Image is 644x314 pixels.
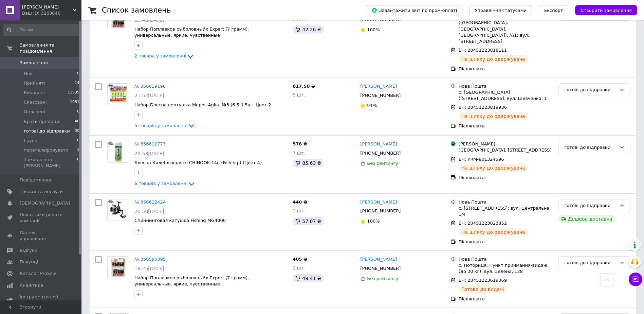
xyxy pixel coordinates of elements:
span: 405 ₴ [293,257,307,262]
span: перетелефонувати [24,147,69,153]
a: Спиннинговая катушка Fishing MG4000 [134,218,226,223]
span: 1 шт. [293,208,305,213]
div: [PERSON_NAME] [459,141,553,147]
span: ЕН: 20451223823852 [459,221,507,226]
div: На шляху до одержувача [459,55,528,63]
span: 0 [77,109,79,115]
div: Післяплата [459,175,553,181]
a: 2 товара у замовленні [134,53,195,58]
div: Нова Пошта [459,199,553,205]
div: [GEOGRAPHIC_DATA], [STREET_ADDRESS] [459,147,553,153]
div: с. [GEOGRAPHIC_DATA] ([STREET_ADDRESS]: вул. Шевченка, 1 [459,89,553,102]
span: 0 [77,138,79,144]
span: Показники роботи компанії [20,212,63,224]
span: Повідомлення [20,177,53,183]
span: 20:53[DATE] [134,151,164,156]
div: Післяплата [459,123,553,129]
img: Фото товару [108,84,129,105]
a: Блесна Колеблющаяся CHINOOK 14g (Fishing ) (Цвет 4) [134,160,262,165]
div: На шляху до одержувача [459,228,528,236]
button: Чат з покупцем [629,273,642,286]
a: [PERSON_NAME] [360,141,397,147]
span: 5 шт. [293,92,305,98]
span: 0 [77,157,79,169]
a: 5 товарів у замовленні [134,123,196,128]
div: [PHONE_NUMBER] [359,207,402,215]
span: 2 шт. [293,265,305,271]
a: Набор Поплавков рыболовныйх Expert (7 грамм), универсальные, яркие, чувственные [134,275,249,287]
span: Без рейтингу [367,276,398,281]
div: Післяплата [459,239,553,245]
div: Післяплата [459,66,553,72]
span: Управління статусами [475,8,527,13]
span: 00:46[DATE] [134,17,164,23]
span: Скасовані [24,99,47,105]
div: с. [STREET_ADDRESS]: вул. Центральна, 1/4 [459,205,553,217]
div: готові до відправки [564,259,617,266]
span: Оплачені [24,109,45,115]
a: Набор Блесна вертушка Mepps Aglia №3 (6.5г) 5шт Цвет 2 [134,102,271,107]
div: 42.26 ₴ [293,25,324,34]
span: Брати предопл [24,119,59,125]
img: Фото товару [108,141,129,162]
div: готові до відправки [564,86,617,93]
span: 100% [367,27,380,32]
span: 21:52[DATE] [134,93,164,98]
span: ЕН: 20451223818111 [459,48,507,53]
div: На шляху до одержувача [459,112,528,120]
div: 57.07 ₴ [293,217,324,225]
span: ЕН: 20451223619369 [459,278,507,283]
span: 7 шт. [293,151,305,156]
div: Готово до видачі [459,285,507,293]
span: Створити замовлення [581,8,632,13]
span: Нові [24,71,34,77]
span: 100% [367,219,380,224]
span: 91% [367,103,377,108]
a: [PERSON_NAME] [360,256,397,263]
span: Інструменти веб-майстра та SEO [20,294,63,306]
div: На шляху до одержувача [459,164,528,172]
span: Експорт [544,8,563,13]
span: [DEMOGRAPHIC_DATA] [20,200,70,206]
img: Фото товару [108,199,129,221]
span: Покупці [20,259,38,265]
input: Пошук [3,24,80,36]
div: Нова Пошта [459,256,553,262]
a: № 356596395 [134,257,166,262]
div: [PHONE_NUMBER] [359,149,402,158]
span: Каталог ProSale [20,271,56,277]
a: Набор Поплавков рыболовныйх Expert (7 грамм), универсальные, яркие, чувственные [134,27,249,38]
div: Дешева доставка [558,215,615,223]
button: Завантажити звіт по пром-оплаті [366,5,462,15]
span: Завантажити звіт по пром-оплаті [371,7,457,13]
span: Прийняті [24,80,45,86]
span: готові до відправки [24,128,70,134]
a: № 356612424 [134,199,166,205]
span: 0 [77,71,79,77]
span: 14 [75,80,79,86]
a: № 356612773 [134,141,166,146]
h1: Список замовлень [102,6,171,14]
span: 30 [75,128,79,134]
span: 20:50[DATE] [134,209,164,214]
button: Створити замовлення [575,5,637,15]
span: 2 товара у замовленні [134,54,186,59]
div: готові до відправки [564,144,617,151]
button: Управління статусами [469,5,532,15]
div: с. [GEOGRAPHIC_DATA] ([GEOGRAPHIC_DATA], [GEOGRAPHIC_DATA]. [GEOGRAPHIC_DATA]), №1: вул. [STREET_... [459,14,553,45]
div: 49.41 ₴ [293,274,324,282]
span: 46 [75,119,79,125]
span: 817,50 ₴ [293,84,315,89]
span: 1 [77,147,79,153]
span: Виконані [24,90,45,96]
div: Післяплата [459,296,553,302]
span: Аналітика [20,282,43,289]
span: Замовлення [20,60,48,66]
span: Група [24,138,37,144]
div: Ваш ID: 3260840 [22,10,81,16]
